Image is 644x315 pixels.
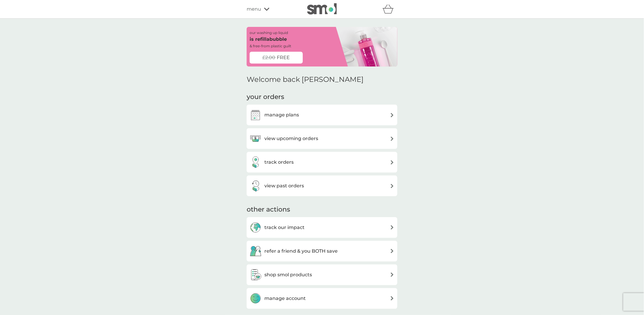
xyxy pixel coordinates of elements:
[263,54,276,61] span: £2.00
[383,3,397,15] div: basket
[390,160,394,165] img: arrow right
[390,272,394,277] img: arrow right
[264,158,294,166] h3: track orders
[264,111,299,119] h3: manage plans
[390,113,394,117] img: arrow right
[264,247,338,255] h3: refer a friend & you BOTH save
[390,184,394,188] img: arrow right
[264,295,306,302] h3: manage account
[247,205,290,214] h3: other actions
[390,296,394,301] img: arrow right
[390,225,394,230] img: arrow right
[264,135,318,142] h3: view upcoming orders
[247,75,364,84] h2: Welcome back [PERSON_NAME]
[264,182,304,190] h3: view past orders
[390,249,394,253] img: arrow right
[277,54,290,61] span: FREE
[307,3,337,14] img: smol
[250,35,287,43] p: is refillabubble
[250,43,291,49] p: & free-from plastic guilt
[250,30,288,35] p: our washing up liquid
[247,5,261,13] span: menu
[247,92,284,102] h3: your orders
[264,224,305,231] h3: track our impact
[390,137,394,141] img: arrow right
[264,271,312,279] h3: shop smol products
